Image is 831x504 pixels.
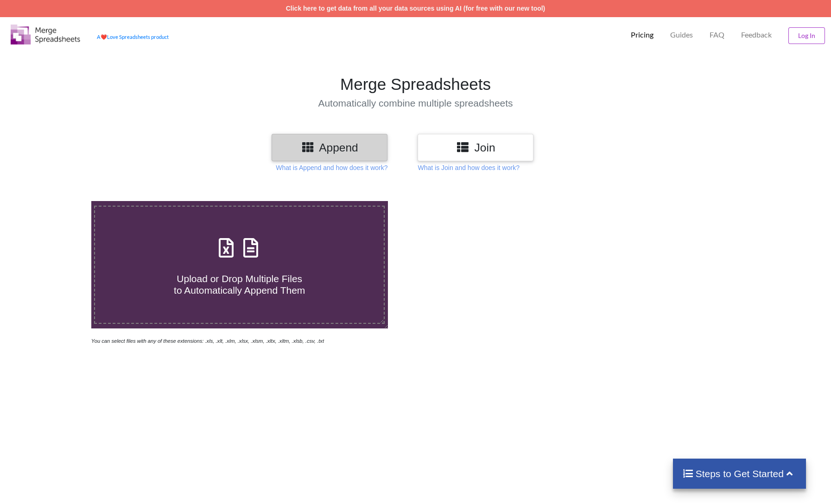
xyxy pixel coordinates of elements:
span: Upload or Drop Multiple Files to Automatically Append Them [174,273,305,296]
p: Guides [670,30,693,40]
p: Pricing [631,30,653,40]
p: FAQ [710,30,724,40]
p: What is Join and how does it work? [418,163,519,172]
img: Logo.png [11,25,80,44]
span: Feedback [741,31,772,38]
a: AheartLove Spreadsheets product [97,34,169,40]
h4: Steps to Get Started [682,468,797,479]
h3: Append [279,141,381,154]
p: What is Append and how does it work? [276,163,387,172]
i: You can select files with any of these extensions: .xls, .xlt, .xlm, .xlsx, .xlsm, .xltx, .xltm, ... [91,338,324,344]
a: Click here to get data from all your data sources using AI (for free with our new tool) [286,5,546,12]
h3: Join [425,141,527,154]
span: heart [101,34,107,40]
button: Log In [788,27,825,44]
